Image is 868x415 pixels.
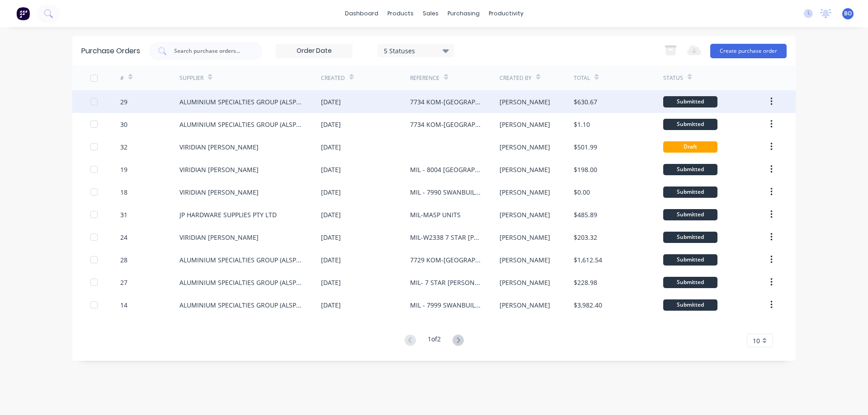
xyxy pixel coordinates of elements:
[179,74,203,82] div: Supplier
[120,74,124,82] div: #
[663,254,717,266] div: Submitted
[179,255,303,265] div: ALUMINIUM SPECIALTIES GROUP (ALSPEC)
[179,97,303,107] div: ALUMINIUM SPECIALTIES GROUP (ALSPEC)
[321,97,341,107] div: [DATE]
[384,46,448,55] div: 5 Statuses
[173,47,248,56] input: Search purchase orders...
[410,74,439,82] div: Reference
[753,336,760,345] span: 10
[179,233,259,242] div: VIRIDIAN [PERSON_NAME]
[179,278,303,287] div: ALUMINIUM SPECIALTIES GROUP (ALSPEC)
[410,233,481,242] div: MIL-W2338 7 STAR [PERSON_NAME]
[321,74,345,82] div: Created
[500,233,550,242] div: [PERSON_NAME]
[321,278,341,287] div: [DATE]
[500,165,550,174] div: [PERSON_NAME]
[321,187,341,197] div: [DATE]
[574,233,597,242] div: $203.32
[574,255,602,265] div: $1,612.54
[120,187,127,197] div: 18
[321,210,341,219] div: [DATE]
[410,278,481,287] div: MIL- 7 STAR [PERSON_NAME]
[276,44,352,58] input: Order Date
[574,120,590,129] div: $1.10
[574,165,597,174] div: $198.00
[500,74,532,82] div: Created By
[500,97,550,107] div: [PERSON_NAME]
[574,97,597,107] div: $630.67
[663,209,717,220] div: Submitted
[428,334,441,347] div: 1 of 2
[410,255,481,265] div: 7729 KOM-[GEOGRAPHIC_DATA][DEMOGRAPHIC_DATA]
[500,210,550,219] div: [PERSON_NAME]
[383,7,418,20] div: products
[120,120,127,129] div: 30
[179,300,303,310] div: ALUMINIUM SPECIALTIES GROUP (ALSPEC)
[710,44,787,58] button: Create purchase order
[179,187,259,197] div: VIRIDIAN [PERSON_NAME]
[500,278,550,287] div: [PERSON_NAME]
[321,120,341,129] div: [DATE]
[484,7,528,20] div: productivity
[663,96,717,107] div: Submitted
[120,97,127,107] div: 29
[663,119,717,130] div: Submitted
[410,210,461,219] div: MIL-MASP UNITS
[410,120,481,129] div: 7734 KOM-[GEOGRAPHIC_DATA][DEMOGRAPHIC_DATA]
[663,187,717,198] div: Submitted
[179,210,277,219] div: JP HARDWARE SUPPLIES PTY LTD
[410,97,481,107] div: 7734 KOM-[GEOGRAPHIC_DATA][DEMOGRAPHIC_DATA]
[574,74,590,82] div: Total
[120,300,127,310] div: 14
[844,9,852,18] span: BO
[120,142,127,152] div: 32
[663,299,717,311] div: Submitted
[179,142,259,152] div: VIRIDIAN [PERSON_NAME]
[410,187,481,197] div: MIL - 7990 SWANBUILD [PERSON_NAME] EXTRA WINDOW
[574,187,590,197] div: $0.00
[663,232,717,243] div: Submitted
[574,300,602,310] div: $3,982.40
[500,142,550,152] div: [PERSON_NAME]
[500,120,550,129] div: [PERSON_NAME]
[663,277,717,288] div: Submitted
[120,233,127,242] div: 24
[410,300,481,310] div: MIL - 7999 SWANBUILD [PERSON_NAME]
[500,187,550,197] div: [PERSON_NAME]
[321,300,341,310] div: [DATE]
[120,278,127,287] div: 27
[418,7,443,20] div: sales
[340,7,383,20] a: dashboard
[16,7,30,20] img: Factory
[410,165,481,174] div: MIL - 8004 [GEOGRAPHIC_DATA]
[81,46,140,56] div: Purchase Orders
[574,210,597,219] div: $485.89
[120,165,127,174] div: 19
[321,233,341,242] div: [DATE]
[120,210,127,219] div: 31
[663,164,717,175] div: Submitted
[321,165,341,174] div: [DATE]
[500,300,550,310] div: [PERSON_NAME]
[500,255,550,265] div: [PERSON_NAME]
[574,142,597,152] div: $501.99
[120,255,127,265] div: 28
[663,74,683,82] div: Status
[574,278,597,287] div: $228.98
[663,141,717,153] div: Draft
[179,120,303,129] div: ALUMINIUM SPECIALTIES GROUP (ALSPEC)
[179,165,259,174] div: VIRIDIAN [PERSON_NAME]
[321,142,341,152] div: [DATE]
[321,255,341,265] div: [DATE]
[443,7,484,20] div: purchasing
